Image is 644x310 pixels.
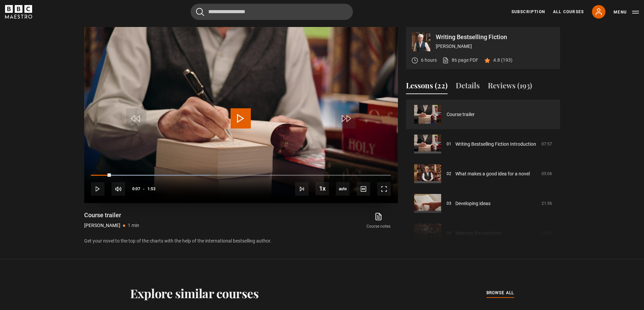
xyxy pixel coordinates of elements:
[357,182,370,196] button: Captions
[455,170,530,177] a: What makes a good idea for a novel
[553,9,584,15] a: All Courses
[132,183,140,195] span: 0:07
[91,182,104,196] button: Play
[442,57,478,64] a: 86 page PDF
[84,222,120,229] p: [PERSON_NAME]
[455,200,491,207] a: Developing ideas
[147,183,156,195] span: 1:53
[486,289,514,297] a: browse all
[488,80,532,94] button: Reviews (193)
[447,111,475,118] a: Course trailer
[436,43,555,50] p: [PERSON_NAME]
[614,9,639,16] button: Toggle navigation
[84,27,398,203] video-js: Video Player
[84,237,398,245] p: Get your novel to the top of the charts with the help of the international bestselling author.
[377,182,391,196] button: Fullscreen
[84,211,139,219] h1: Course trailer
[191,4,353,20] input: Search
[5,5,32,19] svg: BBC Maestro
[336,182,350,196] div: Current quality: 720p
[486,289,514,296] span: browse all
[511,9,545,15] a: Subscription
[359,211,398,231] a: Course notes
[112,182,125,196] button: Mute
[295,182,309,196] button: Next Lesson
[436,34,555,40] p: Writing Bestselling Fiction
[91,175,390,176] div: Progress Bar
[406,80,448,94] button: Lessons (22)
[421,57,437,64] p: 6 hours
[128,222,139,229] p: 1 min
[143,187,145,191] span: -
[456,80,480,94] button: Details
[196,8,204,16] button: Submit the search query
[336,182,350,196] span: auto
[315,182,329,195] button: Playback Rate
[455,141,536,148] a: Writing Bestselling Fiction Introduction
[130,286,259,300] h2: Explore similar courses
[493,57,512,64] p: 4.8 (193)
